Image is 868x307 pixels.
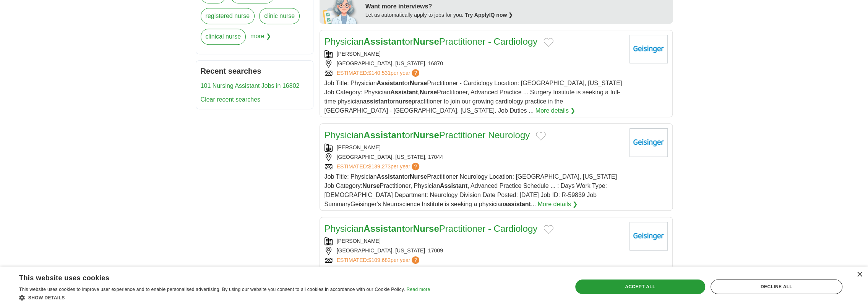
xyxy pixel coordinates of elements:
[19,294,430,301] div: Show details
[324,80,622,114] span: Job Title: Physician or Practitioner - Cardiology Location: [GEOGRAPHIC_DATA], [US_STATE] Job Cat...
[363,98,389,105] strong: assistant
[201,82,300,89] a: 101 Nursing Assistant Jobs in 16802
[324,130,530,140] a: PhysicianAssistantorNursePractitioner Neurology
[363,223,405,234] strong: Assistant
[19,271,411,283] div: This website uses cookies
[324,173,617,207] span: Job Title: Physician or Practitioner Neurology Location: [GEOGRAPHIC_DATA], [US_STATE] Job Catego...
[406,287,430,292] a: Read more, opens a new window
[365,2,668,11] div: Want more interviews?
[630,128,668,157] img: Geisinger Health System logo
[535,106,576,115] a: More details ❯
[504,201,531,207] strong: assistant
[390,89,418,95] strong: Assistant
[201,65,308,77] h2: Recent searches
[324,223,538,234] a: PhysicianAssistantorNursePractitioner - Cardiology
[363,130,405,140] strong: Assistant
[368,257,390,263] span: $109,682
[324,153,623,161] div: [GEOGRAPHIC_DATA], [US_STATE], 17044
[368,163,390,170] span: $139,273
[324,60,623,68] div: [GEOGRAPHIC_DATA], [US_STATE], 16870
[376,173,404,180] strong: Assistant
[465,12,513,18] a: Try ApplyIQ now ❯
[440,183,467,189] strong: Assistant
[337,238,381,244] a: [PERSON_NAME]
[630,35,668,63] img: Geisinger Health System logo
[711,280,842,294] div: Decline all
[410,80,427,86] strong: Nurse
[420,89,437,95] strong: Nurse
[413,36,439,47] strong: Nurse
[19,287,405,292] span: This website uses cookies to improve user experience and to enable personalised advertising. By u...
[630,222,668,250] img: Geisinger Health System logo
[544,225,553,234] button: Add to favorite jobs
[337,144,381,150] a: [PERSON_NAME]
[337,51,381,57] a: [PERSON_NAME]
[368,70,390,76] span: $140,531
[28,295,65,301] span: Show details
[857,272,862,278] div: Close
[575,280,705,294] div: Accept all
[538,200,578,209] a: More details ❯
[337,69,421,77] a: ESTIMATED:$140,531per year?
[376,80,404,86] strong: Assistant
[337,163,421,171] a: ESTIMATED:$139,273per year?
[412,163,419,170] span: ?
[412,256,419,264] span: ?
[250,29,271,49] span: more ❯
[201,96,261,103] a: Clear recent searches
[410,173,427,180] strong: Nurse
[201,8,255,24] a: registered nurse
[413,130,439,140] strong: Nurse
[324,247,623,255] div: [GEOGRAPHIC_DATA], [US_STATE], 17009
[365,11,668,19] div: Let us automatically apply to jobs for you.
[536,131,546,141] button: Add to favorite jobs
[363,36,405,47] strong: Assistant
[259,8,300,24] a: clinic nurse
[337,256,421,264] a: ESTIMATED:$109,682per year?
[324,36,538,47] a: PhysicianAssistantorNursePractitioner - Cardiology
[412,69,419,77] span: ?
[544,38,553,47] button: Add to favorite jobs
[362,183,380,189] strong: Nurse
[201,29,246,45] a: clinical nurse
[395,98,412,105] strong: nurse
[413,223,439,234] strong: Nurse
